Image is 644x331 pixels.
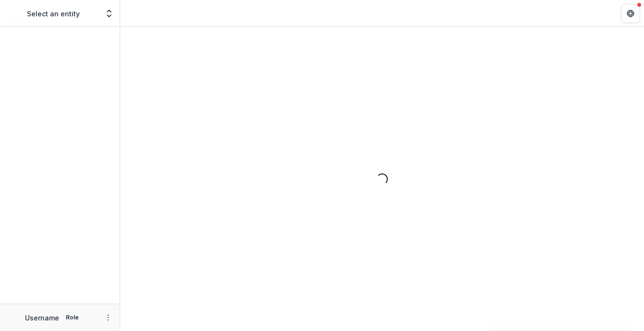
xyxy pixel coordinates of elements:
[27,9,80,19] p: Select an entity
[25,313,59,323] p: Username
[102,312,114,323] button: More
[102,4,116,23] button: Open entity switcher
[621,4,640,23] button: Get Help
[63,313,82,322] p: Role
